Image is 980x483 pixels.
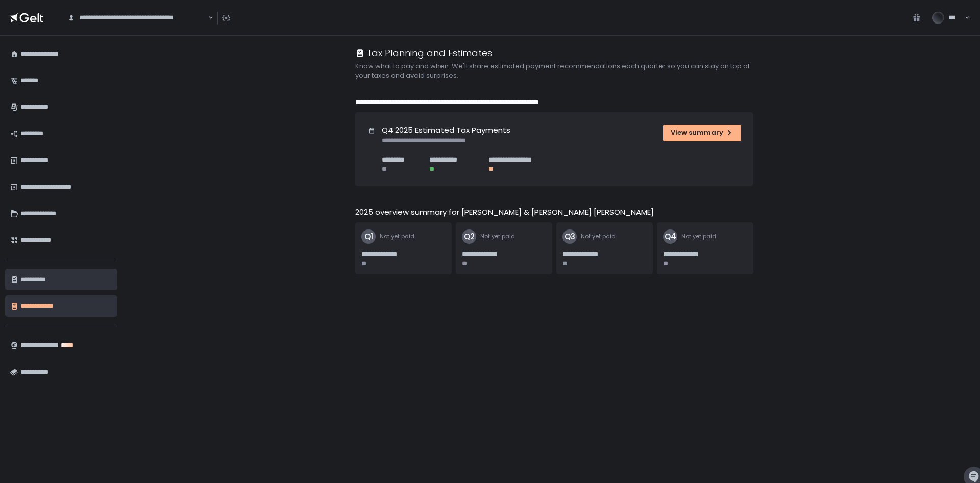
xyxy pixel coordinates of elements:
h2: Know what to pay and when. We'll share estimated payment recommendations each quarter so you can ... [355,62,764,80]
span: Not yet paid [380,233,414,240]
h1: Q4 2025 Estimated Tax Payments [382,125,510,136]
h2: 2025 overview summary for [PERSON_NAME] & [PERSON_NAME] [PERSON_NAME] [355,206,654,218]
div: Tax Planning and Estimates [355,46,492,60]
button: View summary [663,125,741,141]
text: Q3 [565,231,575,242]
div: Search for option [61,7,213,29]
text: Q4 [665,231,676,242]
span: Not yet paid [581,233,616,240]
text: Q2 [464,231,475,242]
span: Not yet paid [681,233,716,240]
span: Not yet paid [480,233,515,240]
div: View summary [671,128,733,137]
text: Q1 [364,231,373,242]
